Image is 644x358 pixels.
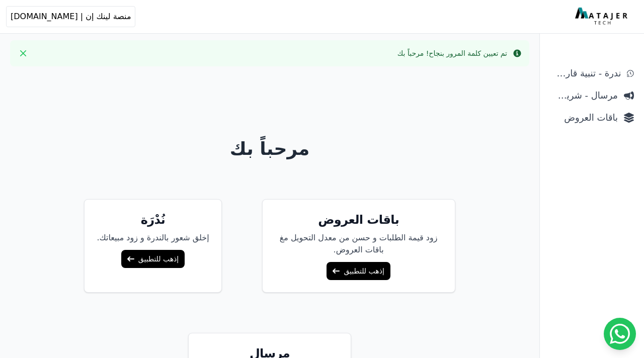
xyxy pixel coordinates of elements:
button: منصة لينك إن | [DOMAIN_NAME] [6,6,135,27]
a: إذهب للتطبيق [121,250,185,268]
p: زود قيمة الطلبات و حسن من معدل التحويل مغ باقات العروض. [275,232,443,256]
h5: نُدْرَة [97,212,209,228]
img: MatajerTech Logo [575,8,630,26]
span: ندرة - تنبية قارب علي النفاذ [550,66,621,80]
span: باقات العروض [550,111,618,125]
a: إذهب للتطبيق [327,262,390,280]
div: تم تعيين كلمة المرور بنجاح! مرحباً بك [397,48,507,58]
button: Close [15,45,31,61]
h5: باقات العروض [275,212,443,228]
p: إخلق شعور بالندرة و زود مبيعاتك. [97,232,209,244]
span: مرسال - شريط دعاية [550,88,618,103]
span: منصة لينك إن | [DOMAIN_NAME] [11,11,131,23]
